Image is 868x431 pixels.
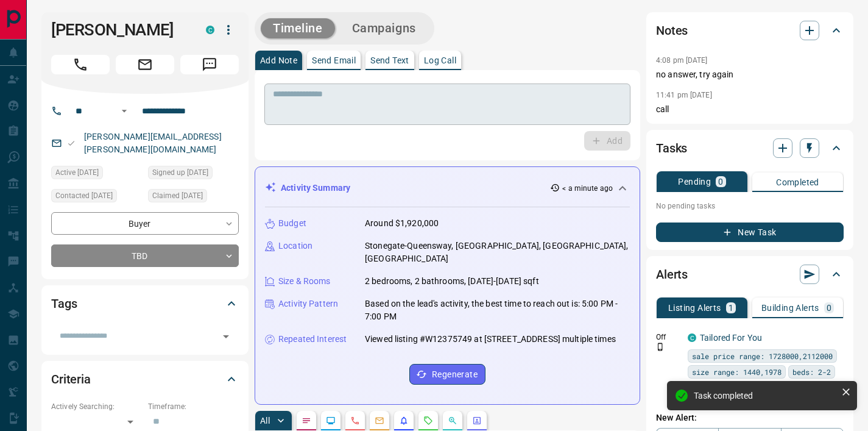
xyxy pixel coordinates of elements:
[776,178,819,187] p: Completed
[67,139,76,148] svg: Email Valid
[55,190,113,202] span: Contacted [DATE]
[278,297,338,310] p: Activity Pattern
[472,416,482,426] svg: Agent Actions
[656,134,844,163] div: Tasks
[375,416,384,426] svg: Emails
[180,55,239,74] span: Message
[350,416,360,426] svg: Calls
[148,189,239,206] div: Tue Sep 02 2025
[656,332,680,343] p: Off
[656,138,687,158] h2: Tasks
[51,55,110,74] span: Call
[656,56,708,65] p: 4:08 pm [DATE]
[261,18,335,38] button: Timeline
[206,26,214,34] div: condos.ca
[365,275,539,288] p: 2 bedrooms, 2 bathrooms, [DATE]-[DATE] sqft
[260,56,297,65] p: Add Note
[656,21,688,40] h2: Notes
[729,304,733,312] p: 1
[281,182,350,194] p: Activity Summary
[656,103,844,116] p: call
[678,177,711,186] p: Pending
[51,365,239,394] div: Criteria
[260,416,270,425] p: All
[827,304,831,312] p: 0
[365,333,616,346] p: Viewed listing #W12375749 at [STREET_ADDRESS] multiple times
[51,166,142,183] div: Sun Sep 14 2025
[51,289,239,318] div: Tags
[656,91,712,99] p: 11:41 pm [DATE]
[656,16,844,45] div: Notes
[365,240,630,265] p: Stonegate-Queensway, [GEOGRAPHIC_DATA], [GEOGRAPHIC_DATA], [GEOGRAPHIC_DATA]
[792,366,831,378] span: beds: 2-2
[718,177,723,186] p: 0
[761,304,819,312] p: Building Alerts
[692,366,782,378] span: size range: 1440,1978
[700,333,762,343] a: Tailored For You
[656,197,844,215] p: No pending tasks
[51,369,91,389] h2: Criteria
[51,294,77,313] h2: Tags
[278,240,312,252] p: Location
[692,350,833,362] span: sale price range: 1728000,2112000
[448,416,457,426] svg: Opportunities
[302,416,311,426] svg: Notes
[409,364,485,385] button: Regenerate
[423,416,433,426] svg: Requests
[399,416,409,426] svg: Listing Alerts
[117,104,132,118] button: Open
[51,244,239,267] div: TBD
[365,297,630,323] p: Based on the lead's activity, the best time to reach out is: 5:00 PM - 7:00 PM
[278,217,306,230] p: Budget
[656,68,844,81] p: no answer, try again
[365,217,439,230] p: Around $1,920,000
[656,260,844,289] div: Alerts
[312,56,356,65] p: Send Email
[688,333,696,342] div: condos.ca
[51,189,142,206] div: Tue Sep 02 2025
[340,18,428,38] button: Campaigns
[51,20,188,40] h1: [PERSON_NAME]
[265,177,630,199] div: Activity Summary< a minute ago
[562,183,613,194] p: < a minute ago
[656,411,844,424] p: New Alert:
[55,166,99,179] span: Active [DATE]
[656,343,665,351] svg: Push Notification Only
[424,56,456,65] p: Log Call
[152,190,203,202] span: Claimed [DATE]
[656,265,688,284] h2: Alerts
[148,401,239,412] p: Timeframe:
[217,328,235,345] button: Open
[278,275,331,288] p: Size & Rooms
[326,416,336,426] svg: Lead Browsing Activity
[152,166,208,179] span: Signed up [DATE]
[668,304,721,312] p: Listing Alerts
[694,391,836,401] div: Task completed
[656,223,844,242] button: New Task
[278,333,347,346] p: Repeated Interest
[84,132,222,154] a: [PERSON_NAME][EMAIL_ADDRESS][PERSON_NAME][DOMAIN_NAME]
[370,56,409,65] p: Send Text
[51,401,142,412] p: Actively Searching:
[148,166,239,183] div: Tue Sep 02 2025
[51,212,239,235] div: Buyer
[116,55,174,74] span: Email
